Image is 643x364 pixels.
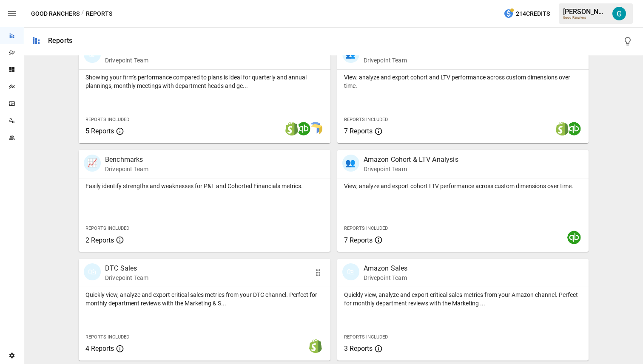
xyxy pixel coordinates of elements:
[344,73,582,90] p: View, analyze and export cohort and LTV performance across custom dimensions over time.
[364,274,408,282] p: Drivepoint Team
[85,182,324,190] p: Easily identify strengths and weaknesses for P&L and Cohorted Financials metrics.
[85,291,324,308] p: Quickly view, analyze and export critical sales metrics from your DTC channel. Perfect for monthl...
[48,37,72,45] div: Reports
[342,263,359,280] div: 🛍
[364,165,458,173] p: Drivepoint Team
[105,56,159,65] p: Drivepoint Team
[84,263,101,280] div: 🛍
[364,263,408,274] p: Amazon Sales
[344,182,582,190] p: View, analyze and export cohort LTV performance across custom dimensions over time.
[344,236,373,244] span: 7 Reports
[612,7,626,20] img: Gavin Acres
[85,127,114,135] span: 5 Reports
[105,155,148,165] p: Benchmarks
[31,8,80,19] button: Good Ranchers
[364,155,458,165] p: Amazon Cohort & LTV Analysis
[516,8,550,19] span: 214 Credits
[85,344,114,353] span: 4 Reports
[344,117,388,122] span: Reports Included
[85,226,129,231] span: Reports Included
[563,16,607,20] div: Good Ranchers
[285,122,299,135] img: shopify
[555,122,569,135] img: shopify
[567,122,581,135] img: quickbooks
[105,274,148,282] p: Drivepoint Team
[297,122,310,135] img: quickbooks
[105,165,148,173] p: Drivepoint Team
[563,8,607,16] div: [PERSON_NAME]
[344,226,388,231] span: Reports Included
[309,339,322,353] img: shopify
[85,334,129,340] span: Reports Included
[607,2,631,25] button: Gavin Acres
[344,127,373,135] span: 7 Reports
[309,122,322,135] img: smart model
[364,56,447,65] p: Drivepoint Team
[344,291,582,308] p: Quickly view, analyze and export critical sales metrics from your Amazon channel. Perfect for mon...
[81,8,84,19] div: /
[85,236,114,244] span: 2 Reports
[567,231,581,244] img: quickbooks
[84,155,101,172] div: 📈
[85,117,129,122] span: Reports Included
[344,344,373,353] span: 3 Reports
[500,6,553,22] button: 214Credits
[85,73,324,90] p: Showing your firm's performance compared to plans is ideal for quarterly and annual plannings, mo...
[342,155,359,172] div: 👥
[344,334,388,340] span: Reports Included
[105,263,148,274] p: DTC Sales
